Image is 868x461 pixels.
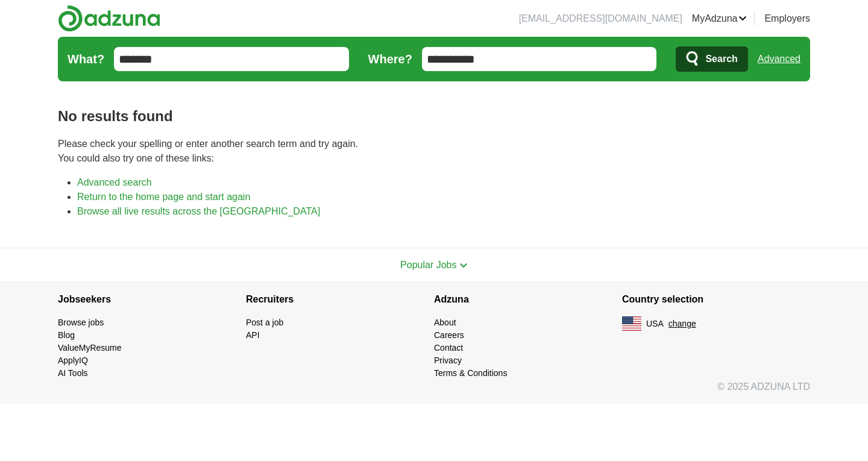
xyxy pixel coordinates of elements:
a: Advanced [758,47,800,71]
a: Careers [434,330,464,340]
span: USA [646,318,664,330]
a: AI Tools [58,368,88,378]
a: Return to the home page and start again [77,192,250,202]
div: © 2025 ADZUNA LTD [48,380,820,404]
img: toggle icon [459,263,468,268]
button: change [668,318,696,330]
a: Browse jobs [58,318,104,327]
a: ValueMyResume [58,343,122,353]
button: Search [676,46,747,72]
a: Terms & Conditions [434,368,507,378]
img: Adzuna logo [58,5,160,32]
label: Where? [368,50,412,68]
label: What? [68,50,104,68]
a: MyAdzuna [692,11,747,26]
a: Employers [764,11,810,26]
a: Blog [58,330,75,340]
li: [EMAIL_ADDRESS][DOMAIN_NAME] [519,11,682,26]
span: Popular Jobs [400,260,456,270]
p: Please check your spelling or enter another search term and try again. You could also try one of ... [58,137,810,166]
img: US flag [622,316,641,331]
h4: Country selection [622,283,810,316]
a: Contact [434,343,463,353]
span: Search [705,47,737,71]
h1: No results found [58,105,810,127]
a: API [246,330,260,340]
a: About [434,318,456,327]
a: Privacy [434,356,462,365]
a: Post a job [246,318,283,327]
a: ApplyIQ [58,356,88,365]
a: Browse all live results across the [GEOGRAPHIC_DATA] [77,206,320,216]
a: Advanced search [77,177,152,187]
